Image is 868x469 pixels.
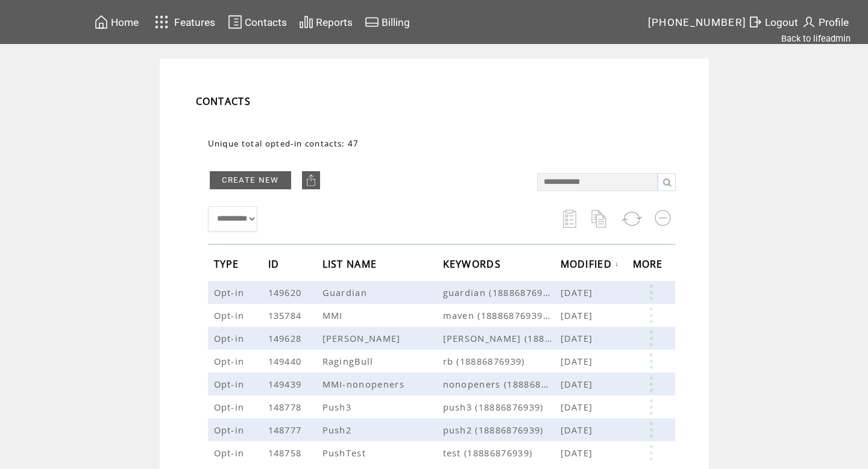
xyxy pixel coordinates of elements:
img: exit.svg [748,14,763,30]
a: Profile [800,13,851,31]
span: KEYWORDS [443,254,505,277]
span: 148777 [268,424,305,436]
span: 148758 [268,447,305,459]
span: 149620 [268,286,305,298]
span: Unique total opted-in contacts: 47 [208,138,359,149]
span: LIST NAME [322,254,380,277]
span: 135784 [268,309,305,321]
a: TYPE [214,260,242,267]
a: Contacts [226,13,289,31]
span: Logout [765,16,798,28]
span: Reports [316,16,353,28]
span: PushTest [322,447,370,459]
img: profile.svg [802,14,816,30]
span: [DATE] [561,378,596,390]
span: MODIFIED [561,254,615,277]
span: Billing [382,16,410,28]
a: Billing [363,13,412,31]
span: [DATE] [561,355,596,367]
span: [PHONE_NUMBER] [648,16,747,28]
a: Features [149,10,218,34]
span: Home [111,16,139,28]
span: 149628 [268,332,305,344]
span: Push3 [322,401,355,413]
span: Opt-in [214,286,248,298]
span: MORE [633,254,666,277]
span: 149439 [268,378,305,390]
a: LIST NAME [322,260,380,267]
span: [PERSON_NAME] [322,332,404,344]
span: rb (18886876939) [443,355,561,367]
span: TYPE [214,254,242,277]
span: Opt-in [214,424,248,436]
img: features.svg [151,12,172,32]
span: push3 (18886876939) [443,401,561,413]
span: Contacts [245,16,287,28]
span: nonopeners (18886876939) [443,378,561,390]
span: Opt-in [214,401,248,413]
span: Opt-in [214,378,248,390]
a: Logout [746,13,800,31]
span: Push2 [322,424,355,436]
span: Guardian [322,286,371,298]
a: Home [92,13,140,31]
img: contacts.svg [228,14,242,30]
span: Opt-in [214,447,248,459]
span: [DATE] [561,424,596,436]
span: Features [174,16,215,28]
a: Back to lifeadmin [781,33,851,44]
a: MODIFIED↓ [561,260,620,267]
span: [DATE] [561,401,596,413]
span: MMI [322,309,346,321]
span: Opt-in [214,309,248,321]
span: [DATE] [561,447,596,459]
span: 148778 [268,401,305,413]
span: RagingBull [322,355,377,367]
span: 149440 [268,355,305,367]
span: [DATE] [561,309,596,321]
a: Reports [297,13,354,31]
img: chart.svg [299,14,313,30]
a: CREATE NEW [210,171,291,189]
img: upload.png [305,174,317,186]
span: test (18886876939) [443,447,561,459]
span: [DATE] [561,286,596,298]
img: creidtcard.svg [365,14,379,30]
span: MMI-nonopeners [322,378,408,390]
span: meza (18886876939) [443,332,561,344]
span: ID [268,254,283,277]
span: Opt-in [214,355,248,367]
span: Profile [819,16,849,28]
span: guardian (18886876939) [443,286,561,298]
span: [DATE] [561,332,596,344]
span: push2 (18886876939) [443,424,561,436]
span: maven (18886876939),maven (TollFree) [443,309,561,321]
span: Opt-in [214,332,248,344]
img: home.svg [94,14,108,30]
span: CONTACTS [196,95,251,108]
a: ID [268,260,283,267]
a: KEYWORDS [443,260,505,267]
